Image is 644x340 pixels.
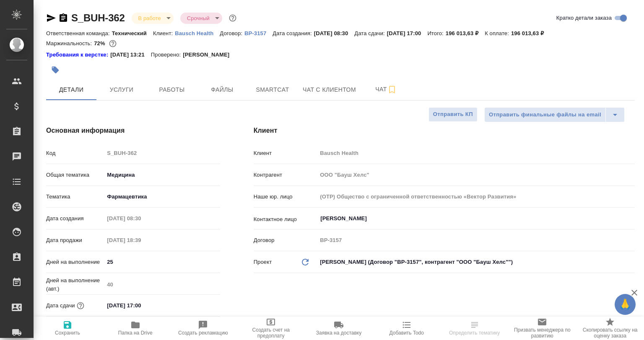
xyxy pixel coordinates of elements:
p: Контактное лицо [254,215,317,224]
svg: Подписаться [387,85,397,95]
span: Скопировать ссылку на оценку заказа [581,327,639,339]
p: [DATE] 08:30 [314,30,355,36]
p: Дата создания: [273,30,314,36]
button: 🙏 [615,294,636,315]
button: Определить тематику [441,317,509,340]
span: Кратко детали заказа [556,14,612,22]
p: Маржинальность: [46,40,94,46]
button: Сохранить [34,317,101,340]
span: Создать рекламацию [178,330,228,336]
span: Работы [152,85,192,95]
button: Создать рекламацию [169,317,237,340]
span: 🙏 [618,296,632,313]
button: Добавить тэг [46,61,65,79]
button: Скопировать ссылку для ЯМессенджера [46,13,56,23]
input: Пустое поле [104,278,220,291]
button: Скопировать ссылку [58,13,68,23]
p: [DATE] 13:21 [110,51,151,59]
button: В работе [136,15,164,22]
button: Если добавить услуги и заполнить их объемом, то дата рассчитается автоматически [75,300,86,311]
span: Чат с клиентом [303,85,356,95]
p: Клиент: [153,30,175,36]
button: Заявка на доставку [305,317,373,340]
button: Папка на Drive [101,317,169,340]
input: ✎ Введи что-нибудь [104,299,177,312]
p: 196 013,63 ₽ [446,30,485,36]
span: Отправить финальные файлы на email [489,110,601,120]
p: Дата продажи [46,236,104,245]
p: ВР-3157 [244,30,273,36]
input: Пустое поле [104,147,220,159]
p: Код [46,149,104,157]
h4: Клиент [254,126,635,136]
p: Клиент [254,149,317,157]
input: Пустое поле [317,147,635,159]
input: ✎ Введи что-нибудь [104,256,220,268]
a: S_BUH-362 [71,12,125,23]
input: Пустое поле [317,191,635,203]
button: Добавить Todo [373,317,441,340]
p: Технический [112,30,153,36]
span: Добавить Todo [390,330,424,336]
button: Срочный [184,15,212,22]
p: Проверено: [151,51,183,59]
button: 43689.38 RUB; 1253.02 UAH; [107,38,118,49]
span: Создать счет на предоплату [242,327,300,339]
button: Призвать менеджера по развитию [508,317,576,340]
p: Договор: [220,30,244,36]
button: Отправить финальные файлы на email [484,107,606,122]
div: split button [484,107,625,122]
span: Заявка на доставку [316,330,361,336]
p: 196 013,63 ₽ [511,30,550,36]
div: Медицина [104,168,220,182]
span: Сохранить [55,330,80,336]
span: Призвать менеджера по развитию [513,327,571,339]
div: В работе [180,13,222,24]
button: Отправить КП [428,107,478,122]
span: Услуги [101,85,142,95]
input: Пустое поле [317,234,635,246]
p: Итого: [427,30,445,36]
button: Скопировать ссылку на оценку заказа [576,317,644,340]
p: Дата создания [46,214,104,223]
span: Smartcat [252,85,293,95]
p: Общая тематика [46,171,104,179]
input: Пустое поле [317,169,635,181]
a: Bausch Health [175,29,220,36]
h4: Основная информация [46,126,220,136]
p: Дата сдачи [46,301,75,310]
span: Файлы [202,85,242,95]
input: Пустое поле [104,234,177,246]
a: Требования к верстке: [46,51,110,59]
p: Дней на выполнение (авт.) [46,276,104,293]
p: Договор [254,236,317,245]
p: Проект [254,258,272,266]
p: Bausch Health [175,30,220,36]
p: [DATE] 17:00 [387,30,428,36]
p: 72% [94,40,107,46]
a: ВР-3157 [244,29,273,36]
input: Пустое поле [104,212,177,224]
span: Определить тематику [449,330,500,336]
p: Наше юр. лицо [254,193,317,201]
div: [PERSON_NAME] (Договор "ВР-3157", контрагент "ООО "Бауш Хелс"") [317,255,635,269]
button: Создать счет на предоплату [237,317,305,340]
button: Доп статусы указывают на важность/срочность заказа [227,13,238,23]
p: Дней на выполнение [46,258,104,266]
p: Дата сдачи: [354,30,387,36]
span: Папка на Drive [118,330,153,336]
span: Отправить КП [433,110,473,119]
p: Контрагент [254,171,317,179]
div: Фармацевтика [104,190,220,204]
p: [PERSON_NAME] [183,51,236,59]
span: Детали [51,85,91,95]
span: Чат [366,84,406,95]
p: Тематика [46,193,104,201]
button: Open [630,218,632,219]
p: К оплате: [485,30,511,36]
p: Ответственная команда: [46,30,112,36]
div: В работе [132,13,174,24]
